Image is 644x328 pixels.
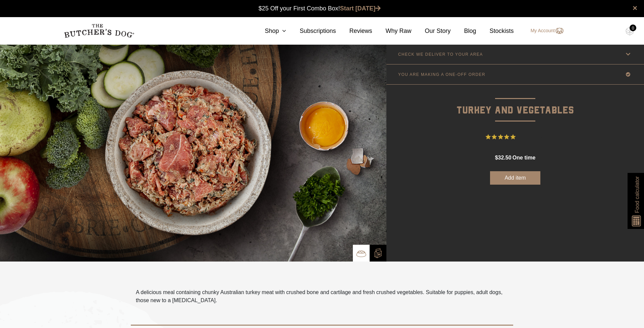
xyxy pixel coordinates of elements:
p: CHECK WE DELIVER TO YOUR AREA [398,52,483,57]
span: 32.50 [498,155,512,160]
a: My Account [524,27,563,35]
a: Our Story [412,27,451,36]
span: one time [513,155,535,160]
a: YOU ARE MAKING A ONE-OFF ORDER [386,64,644,84]
p: YOU ARE MAKING A ONE-OFF ORDER [398,72,485,77]
img: TBD_Bowl.png [356,248,366,259]
a: CHECK WE DELIVER TO YOUR AREA [386,44,644,64]
a: Stockists [476,27,514,36]
a: Blog [451,27,476,36]
a: close [633,4,637,12]
a: Subscriptions [286,27,336,36]
span: 26 Reviews [518,132,545,142]
a: Start [DATE] [340,5,381,12]
a: Reviews [336,27,372,36]
span: Food calculator [633,176,641,213]
p: A delicious meal containing chunky Australian turkey meat with crushed bone and cartilage and fre... [136,288,508,304]
div: 0 [630,25,636,31]
a: Shop [251,27,286,36]
span: $ [495,155,498,160]
button: Rated 4.9 out of 5 stars from 26 reviews. Jump to reviews. [486,132,545,142]
img: TBD_Build-A-Box-2.png [373,248,383,258]
img: TBD_Cart-Empty.png [626,27,634,36]
button: Add item [490,171,540,185]
p: Turkey and Vegetables [386,85,644,119]
a: Why Raw [372,27,412,36]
